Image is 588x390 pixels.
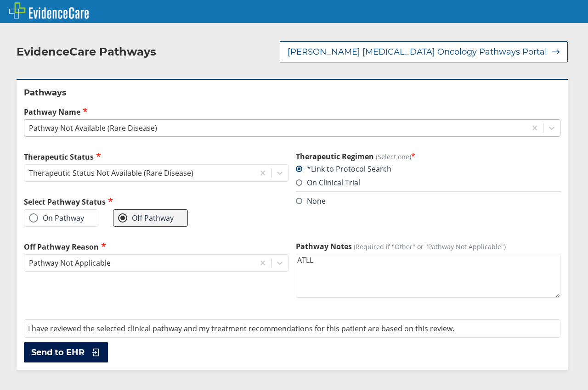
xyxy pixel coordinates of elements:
h2: Pathways [24,87,560,98]
label: Off Pathway [118,213,174,223]
span: I have reviewed the selected clinical pathway and my treatment recommendations for this patient a... [28,323,454,334]
button: [PERSON_NAME] [MEDICAL_DATA] Oncology Pathways Portal [280,41,568,62]
div: Pathway Not Available (Rare Disease) [29,123,157,133]
label: On Clinical Trial [296,178,360,188]
span: [PERSON_NAME] [MEDICAL_DATA] Oncology Pathways Portal [288,46,547,57]
span: Send to EHR [31,347,85,358]
label: Therapeutic Status [24,151,288,162]
div: Pathway Not Applicable [29,258,111,268]
h3: Therapeutic Regimen [296,151,560,162]
label: On Pathway [29,213,84,223]
img: EvidenceCare [9,2,89,19]
h2: Select Pathway Status [24,196,288,207]
span: (Required if "Other" or "Pathway Not Applicable") [354,242,506,251]
div: Therapeutic Status Not Available (Rare Disease) [29,168,193,178]
h2: EvidenceCare Pathways [17,45,156,59]
label: Off Pathway Reason [24,241,288,252]
label: Pathway Name [24,106,560,117]
label: None [296,196,326,206]
span: (Select one) [376,152,411,161]
label: *Link to Protocol Search [296,164,391,174]
label: Pathway Notes [296,241,560,251]
button: Send to EHR [24,342,108,362]
textarea: ATLL [296,254,560,298]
